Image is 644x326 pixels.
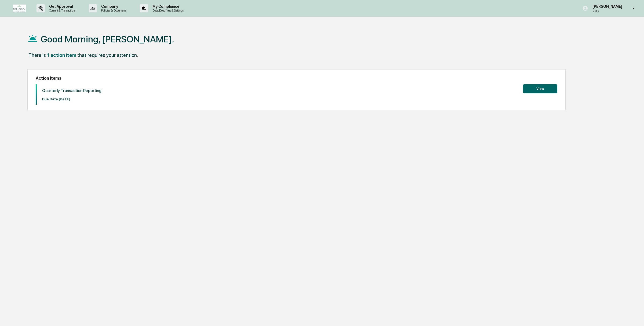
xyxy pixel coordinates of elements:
[97,9,129,12] p: Policies & Documents
[47,52,76,58] div: 1 action item
[36,76,557,81] h2: Action Items
[97,4,129,9] p: Company
[588,9,625,12] p: Users
[41,34,174,45] h1: Good Morning, [PERSON_NAME].
[77,52,138,58] div: that requires your attention.
[148,9,186,12] p: Data, Deadlines & Settings
[42,88,101,93] p: Quarterly Transaction Reporting
[523,84,557,93] button: View
[523,86,557,91] a: View
[588,4,625,9] p: [PERSON_NAME]
[13,5,26,12] img: logo
[28,52,46,58] div: There is
[45,4,78,9] p: Get Approval
[148,4,186,9] p: My Compliance
[42,97,101,101] p: Due Date: [DATE]
[45,9,78,12] p: Content & Transactions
